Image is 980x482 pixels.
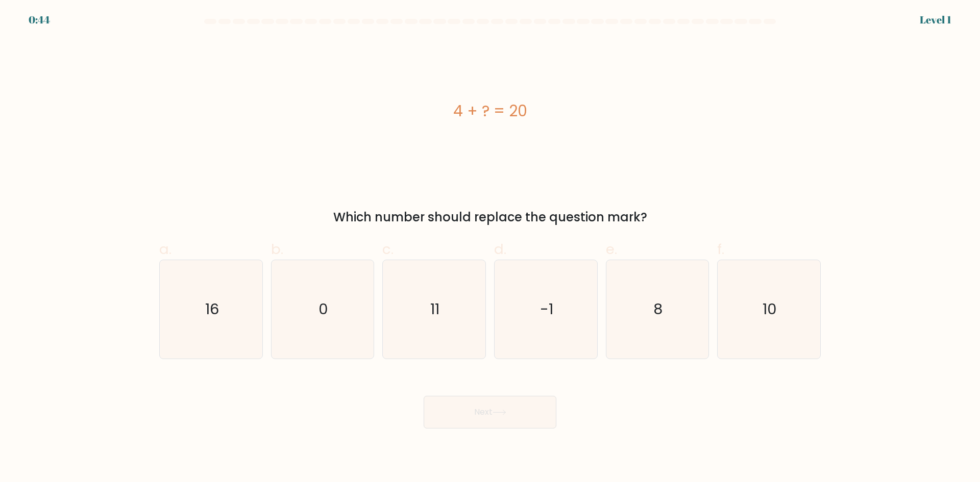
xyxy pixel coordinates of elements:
text: 10 [763,299,777,319]
span: d. [494,239,506,259]
span: e. [606,239,617,259]
span: a. [159,239,171,259]
text: -1 [540,299,553,319]
div: 0:44 [29,12,50,28]
div: Which number should replace the question mark? [165,208,815,226]
text: 11 [431,299,440,319]
div: 4 + ? = 20 [159,99,821,122]
div: Level 1 [920,12,951,28]
span: f. [717,239,724,259]
span: b. [271,239,283,259]
text: 8 [654,299,663,319]
text: 16 [205,299,219,319]
button: Next [424,396,556,428]
text: 0 [318,299,328,319]
span: c. [382,239,394,259]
